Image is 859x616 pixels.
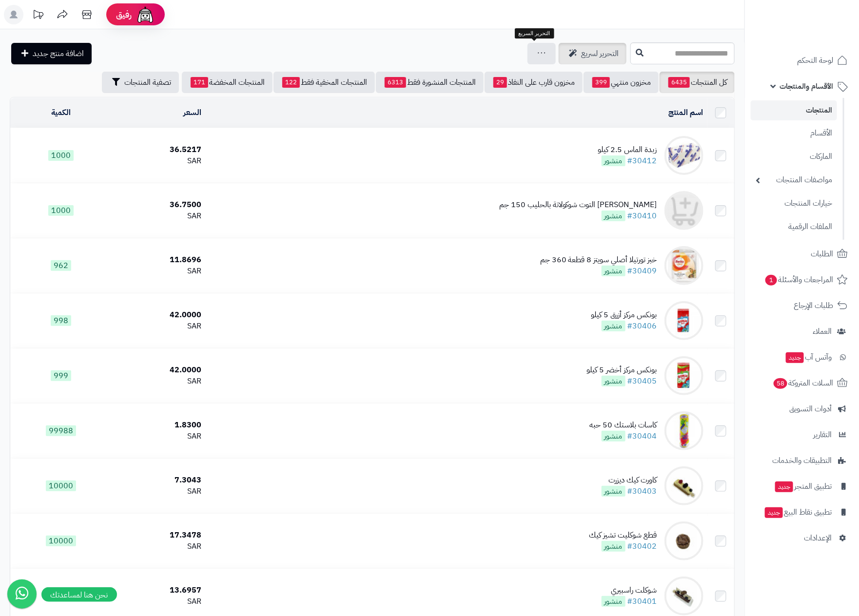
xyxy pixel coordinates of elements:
[668,77,690,88] span: 6435
[764,505,832,519] span: تطبيق نقاط البيع
[627,485,657,497] a: #30403
[751,397,853,421] a: أدوات التسويق
[46,481,76,491] span: 10000
[116,155,201,167] div: SAR
[602,585,657,596] div: شوكلت راسبيري
[669,107,703,118] a: اسم المنتج
[116,321,201,332] div: SAR
[136,5,155,24] img: ai-face.png
[515,28,554,39] div: التحرير السريع
[804,531,832,545] span: الإعدادات
[592,77,610,88] span: 399
[664,246,703,285] img: خبز تورتيلا أصلي سويتز 8 قطعة 360 جم
[664,191,703,230] img: أيس كريم فراوني التوت شوكولاتة بالحليب 150 جم
[116,144,201,155] div: 36.5217
[813,428,832,442] span: التقارير
[664,301,703,340] img: بونكس مركز أزرق 5 كيلو
[26,5,50,27] a: تحديثات المنصة
[499,199,657,211] div: [PERSON_NAME] التوت شوكولاتة بالحليب 150 جم
[627,265,657,277] a: #30409
[116,596,201,607] div: SAR
[48,205,74,216] span: 1000
[602,475,657,486] div: كاورت كيك ديزرت
[376,72,484,93] a: المنتجات المنشورة فقط6313
[751,294,853,317] a: طلبات الإرجاع
[627,596,657,607] a: #30401
[751,193,837,214] a: خيارات المنتجات
[627,210,657,222] a: #30410
[51,370,71,381] span: 999
[116,486,201,497] div: SAR
[773,376,833,390] span: السلات المتروكة
[116,365,201,376] div: 42.0000
[273,72,375,93] a: المنتجات المخفية فقط122
[664,577,703,616] img: شوكلت راسبيري
[116,9,132,20] span: رفيق
[660,72,735,93] a: كل المنتجات6435
[116,431,201,442] div: SAR
[765,507,783,518] span: جديد
[751,346,853,369] a: وآتس آبجديد
[786,352,804,363] span: جديد
[751,100,837,120] a: المنتجات
[664,466,703,505] img: كاورت كيك ديزرت
[751,216,837,237] a: الملفات الرقمية
[780,79,833,93] span: الأقسام والمنتجات
[102,72,179,93] button: تصفية المنتجات
[602,211,625,221] span: منشور
[602,376,625,386] span: منشور
[33,48,84,59] span: اضافة منتج جديد
[116,266,201,277] div: SAR
[385,77,406,88] span: 6313
[811,247,833,261] span: الطلبات
[794,299,833,312] span: طلبات الإرجاع
[602,486,625,497] span: منشور
[774,378,787,388] span: 58
[772,454,832,467] span: التطبيقات والخدمات
[485,72,583,93] a: مخزون قارب على النفاذ29
[602,266,625,276] span: منشور
[590,420,657,431] div: كاسات بلاستك 50 حبه
[282,77,300,88] span: 122
[627,320,657,332] a: #30406
[116,475,201,486] div: 7.3043
[116,309,201,321] div: 42.0000
[797,54,833,67] span: لوحة التحكم
[51,260,71,271] span: 962
[116,199,201,211] div: 36.7500
[627,155,657,167] a: #30412
[775,481,793,492] span: جديد
[793,24,850,44] img: logo-2.png
[602,431,625,442] span: منشور
[51,315,71,326] span: 998
[182,72,273,93] a: المنتجات المخفضة171
[664,411,703,450] img: كاسات بلاستك 50 حبه
[664,521,703,560] img: قطع شوكليت تشيز كيك
[751,526,853,550] a: الإعدادات
[664,356,703,395] img: بونكس مركز أخضر 5 كيلو
[116,420,201,431] div: 1.8300
[598,144,657,155] div: زبدة الماس 2.5 كيلو
[589,530,657,541] div: قطع شوكليت تشيز كيك
[11,43,92,64] a: اضافة منتج جديد
[116,376,201,387] div: SAR
[627,375,657,387] a: #30405
[627,430,657,442] a: #30404
[602,541,625,552] span: منشور
[116,585,201,596] div: 13.6957
[602,321,625,331] span: منشور
[751,475,853,498] a: تطبيق المتجرجديد
[813,325,832,338] span: العملاء
[765,274,777,285] span: 1
[493,77,507,88] span: 29
[751,371,853,395] a: السلات المتروكة58
[116,541,201,552] div: SAR
[751,49,853,72] a: لوحة التحكم
[751,320,853,343] a: العملاء
[602,155,625,166] span: منشور
[51,107,71,118] a: الكمية
[751,146,837,167] a: الماركات
[751,242,853,266] a: الطلبات
[48,150,74,161] span: 1000
[116,254,201,266] div: 11.8696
